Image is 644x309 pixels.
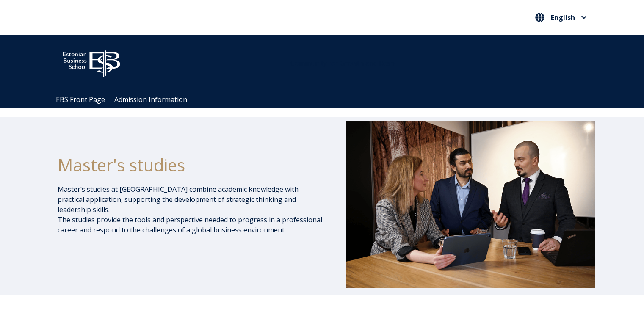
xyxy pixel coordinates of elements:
nav: Select your language [533,11,589,25]
span: Community for Growth and Resp [290,58,395,68]
a: EBS Front Page [56,95,105,104]
img: ebs_logo2016_white [55,44,127,80]
p: Master’s studies at [GEOGRAPHIC_DATA] combine academic knowledge with practical application, supp... [58,184,323,235]
button: English [533,11,589,24]
span: English [551,14,575,21]
img: DSC_1073 [346,121,595,287]
a: Admission Information [114,95,187,104]
h1: Master's studies [58,154,323,176]
div: Navigation Menu [51,91,602,108]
